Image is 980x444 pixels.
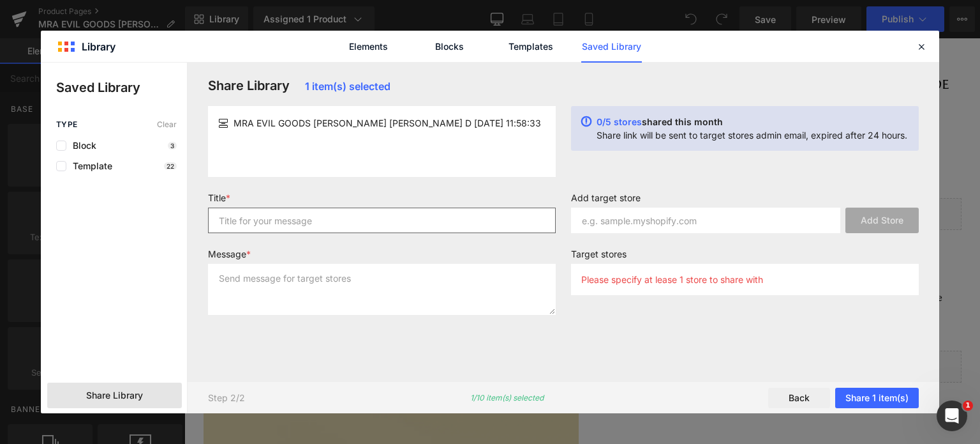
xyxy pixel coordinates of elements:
label: Message [208,249,556,264]
button: Share 1 item(s) [835,388,919,408]
label: Title [208,192,556,208]
button: Back [768,388,830,408]
span: 27% [617,143,638,157]
p: Share link will be sent to target stores admin email, expired after 24 hours. [597,130,907,141]
span: shared this month [642,116,723,127]
span: DESCUENTO [641,143,709,157]
p: Step 2/2 [208,392,245,403]
h3: Share Library [208,78,556,93]
p: 3 [168,142,177,149]
p: Please specify at lease 1 store to share with [581,274,763,285]
a: Saved Library [581,31,642,63]
span: MRA EVIL GOODS [PERSON_NAME] [PERSON_NAME] D [DATE] 11:58:33 [234,116,541,130]
label: Add target store [571,192,919,208]
span: 1 item(s) selected [305,80,390,93]
i: / 500+ Clientes Satisfechos [479,99,605,111]
button: Add Store [845,208,919,233]
span: Block [66,141,96,151]
span: $109,900.00 [538,143,610,157]
i: Envio gratís [434,226,487,238]
a: Elements [338,31,399,63]
label: Target stores [571,249,919,264]
input: e.g. sample.myshopify.com [571,208,840,233]
span: Compra Garantizada. [436,253,533,265]
a: Templates [500,31,561,63]
input: Title for your message [208,208,556,233]
p: 1/10 item(s) selected [470,393,544,403]
span: 1 [963,401,973,411]
img: MRA EVIL GOODS BÁLSAMO DE SEBO DE RES x 113 ML CON MIEL DE MANUKA Y SIN PARABENOS [19,38,394,414]
span: Template [66,161,112,171]
span: $79,900.00 [465,141,530,160]
p: Saved Library [56,78,187,97]
p: Compra tranquilo, este producto tiene 60 días de garantía [434,252,769,282]
p: Entre los productos de esta categoría [434,293,769,308]
p: 22 [164,162,177,170]
span: 0/5 stores [597,116,642,127]
span: MRA EVIL GOODS [PERSON_NAME] [PERSON_NAME] DE RES x 113 ML CON MIEL DE [PERSON_NAME] Y SIN PARABENOS [402,38,777,84]
span: Share Library [86,389,143,402]
a: Blocks [419,31,480,63]
span: Más Vendidos. [436,294,505,306]
span: Clear [157,120,177,129]
span: Type [56,120,78,129]
iframe: Intercom live chat [937,401,967,431]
